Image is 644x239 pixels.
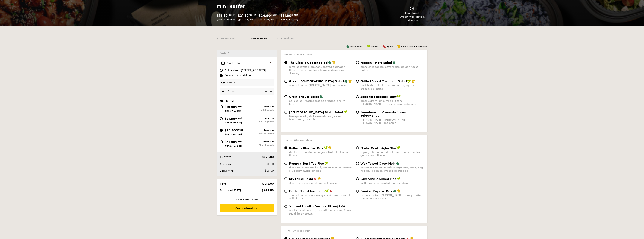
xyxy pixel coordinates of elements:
div: 8 courses [247,129,274,131]
span: Deliver to my address [224,74,251,77]
input: Wok Tossed Chow Meinbutton mushroom, tricolour capsicum, cripsy egg noodle, kikkoman, super garli... [356,162,359,165]
span: Garlic Confit Arrabiata [289,189,325,193]
div: Go to checkout [220,204,274,212]
input: $18.80/guest($20.49 w/ GST)6 coursesMin 20 guests [220,105,223,108]
span: ($20.49 w/ GST) [224,110,242,112]
span: Japanese Broccoli Slaw [360,95,397,99]
span: Vegetarian [350,45,362,48]
input: Sanshoku Steamed Ricemultigrain rice, roasted black soybean [356,177,359,180]
img: icon-vegetarian.fe4039eb.svg [393,189,396,193]
div: Min 15 guests [247,132,274,135]
span: Choose 1 item [294,53,312,56]
div: romaine lettuce, croutons, shaved parmesan flakes, cherry tomatoes, housemade caesar dressing [289,65,353,75]
span: $18.80 [217,14,228,18]
span: Sanshoku Steamed Rice [360,177,396,181]
span: /guest [235,117,242,119]
span: Grain's House Salad [289,95,319,99]
img: icon-vegetarian.fe4039eb.svg [344,79,348,83]
img: icon-reduce.1d2dbef1.svg [263,88,268,95]
span: [DEMOGRAPHIC_DATA] Bibim Salad [289,110,343,114]
span: $24.80 [224,128,236,132]
img: icon-chef-hat.a58ddaea.svg [397,45,401,48]
img: icon-vegan.f8ff3823.svg [396,146,400,149]
input: [DEMOGRAPHIC_DATA] Bibim Saladfive-spice tofu, shiitake mushroom, korean beansprout, spinach [284,111,287,114]
span: Smoked Paprika Seafood Rice [289,205,335,208]
img: icon-vegetarian.fe4039eb.svg [328,61,331,64]
span: $412.00 [262,182,274,185]
div: premium japanese mayonnaise, golden russet potato [360,65,424,72]
span: ($23.76 w/ GST) [238,18,256,21]
img: icon-add.58712e84.svg [268,88,274,95]
img: icon-vegetarian.fe4039eb.svg [392,61,396,64]
img: icon-chef-hat.a58ddaea.svg [348,79,352,83]
img: icon-vegan.f8ff3823.svg [407,79,411,83]
img: icon-chef-hat.a58ddaea.svg [397,189,401,193]
img: icon-spicy.37a8142b.svg [329,189,333,193]
span: +$2.00 [335,205,345,208]
div: Order in advance [395,15,429,23]
span: /guest [235,140,242,143]
span: Meat [284,230,290,232]
span: Mains [284,139,292,141]
span: Add-ons [220,162,231,166]
img: icon-chef-hat.a58ddaea.svg [318,177,321,180]
img: icon-clock.2db775ea.svg [409,6,415,11]
input: Smoked Paprika Seafood Rice+$2.00smoky sweet paprika, green-lipped mussel, flower squid, baby prawn [284,205,287,208]
span: /guest [270,14,277,16]
span: Total (w/ GST) [220,188,241,192]
div: five-spice tofu, shiitake mushroom, korean beansprout, spinach [289,115,353,121]
span: /guest [235,105,242,108]
div: shallots, coriander, supergarlicfied oil, blue pea flower [289,151,353,157]
span: ($34.66 w/ GST) [280,18,298,21]
img: icon-vegan.f8ff3823.svg [367,45,370,48]
span: /guest [236,128,243,131]
input: Butterfly Blue Pea Riceshallots, coriander, supergarlicfied oil, blue pea flower [284,146,287,149]
div: thai basil, european basil, shallot scented sesame oil, barley multigrain rice [289,166,353,172]
div: button mushroom, tricolour capsicum, cripsy egg noodle, kikkoman, super garlicfied oil [360,166,424,172]
span: Nippon Potato Salad [360,61,392,64]
img: icon-vegetarian.fe4039eb.svg [320,95,323,98]
span: Grilled Forest Mushroom Salad [360,80,407,83]
div: Min 10 guests [247,144,274,146]
span: Lead time: [405,11,419,15]
input: Garlic Confit Aglio Oliosuper garlicfied oil, slow baked cherry tomatoes, garden fresh thyme [356,146,359,149]
span: Butterfly Blue Pea Rice [289,146,324,150]
input: Smoked Paprika Riceturmeric baked [PERSON_NAME] sweet paprika, tri-colour capsicum [356,190,359,193]
img: icon-vegan.f8ff3823.svg [397,95,401,98]
span: Wok Tossed Chow Mein [360,162,396,165]
img: icon-vegan.f8ff3823.svg [344,110,347,114]
input: Green [DEMOGRAPHIC_DATA] Saladcherry tomato, [PERSON_NAME], feta cheese [284,80,287,83]
div: 7 courses [247,117,274,120]
span: $40.00 [265,169,274,172]
div: turmeric baked [PERSON_NAME] sweet paprika, tri-colour capsicum [360,194,424,200]
span: Fragrant Basil Tea Rice [289,162,324,165]
span: ($34.66 w/ GST) [224,145,242,147]
span: $18.80 [224,105,235,109]
span: The Classic Caesar Salad [289,61,328,64]
span: $21.80 [224,117,235,121]
img: icon-chef-hat.a58ddaea.svg [412,79,415,83]
input: The Classic Caesar Saladromaine lettuce, croutons, shaved parmesan flakes, cherry tomatoes, house... [284,61,287,64]
input: Japanese Broccoli Slawgreek extra virgin olive oil, kizami [PERSON_NAME], yuzu soy-sesame dressing [356,95,359,98]
input: Event time [220,79,274,86]
img: icon-vegan.f8ff3823.svg [325,189,329,193]
span: Delivery fee [220,169,235,172]
input: $24.80/guest($27.03 w/ GST)8 coursesMin 15 guests [220,129,223,132]
div: 9 courses [247,140,274,143]
span: $24.80 [259,14,270,18]
span: $449.08 [262,188,274,192]
input: Dry Laksa Pastadried shrimp, coconut cream, laksa leaf [284,177,287,180]
div: cherry tomato concasse, garlic-infused olive oil, chilli flakes [289,194,353,200]
div: [PERSON_NAME], [PERSON_NAME], [PERSON_NAME], red onion [360,118,424,124]
input: $21.80/guest($23.76 w/ GST)7 coursesMin 20 guests [220,117,223,120]
div: + Add another order [220,198,274,201]
span: Salad [284,53,292,56]
span: $31.80 [280,14,291,18]
img: icon-vegan.f8ff3823.svg [397,177,401,180]
span: Choose 1 item [293,229,310,232]
input: Deliver to my address [220,74,223,77]
div: 6 courses [247,105,274,108]
span: ($27.03 w/ GST) [259,18,276,21]
input: Fragrant Basil Tea Ricethai basil, european basil, shallot scented sesame oil, barley multigrain ... [284,162,287,165]
div: greek extra virgin olive oil, kizami [PERSON_NAME], yuzu soy-sesame dressing [360,99,424,106]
